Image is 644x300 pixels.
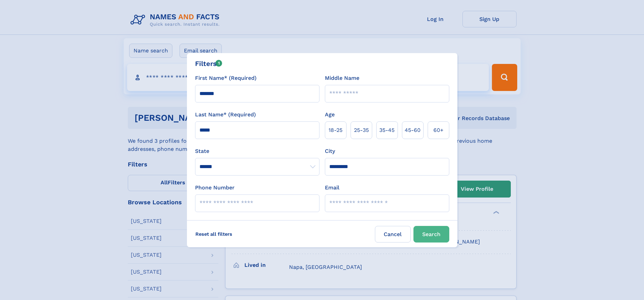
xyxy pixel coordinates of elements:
[413,226,449,243] button: Search
[325,184,339,192] label: Email
[325,74,359,82] label: Middle Name
[433,126,444,134] span: 60+
[329,126,342,134] span: 18‑25
[325,147,335,155] label: City
[195,147,319,155] label: State
[195,184,235,192] label: Phone Number
[195,74,257,82] label: First Name* (Required)
[379,126,395,134] span: 35‑45
[325,111,335,119] label: Age
[405,126,421,134] span: 45‑60
[195,59,222,69] div: Filters
[195,111,256,119] label: Last Name* (Required)
[354,126,369,134] span: 25‑35
[375,226,411,243] label: Cancel
[191,226,237,242] label: Reset all filters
